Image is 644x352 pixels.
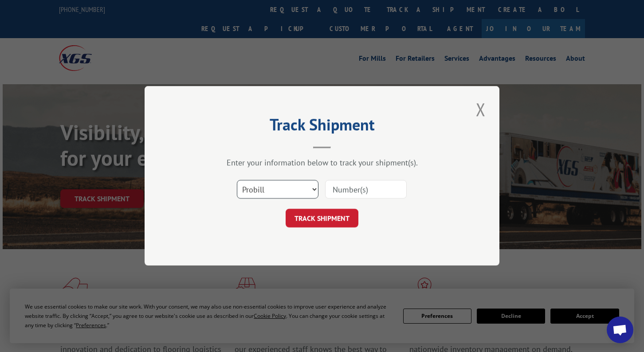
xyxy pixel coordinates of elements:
[607,317,633,343] a: Open chat
[325,180,407,199] input: Number(s)
[189,118,455,135] h2: Track Shipment
[189,158,455,168] div: Enter your information below to track your shipment(s).
[286,209,358,228] button: TRACK SHIPMENT
[473,97,488,121] button: Close modal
